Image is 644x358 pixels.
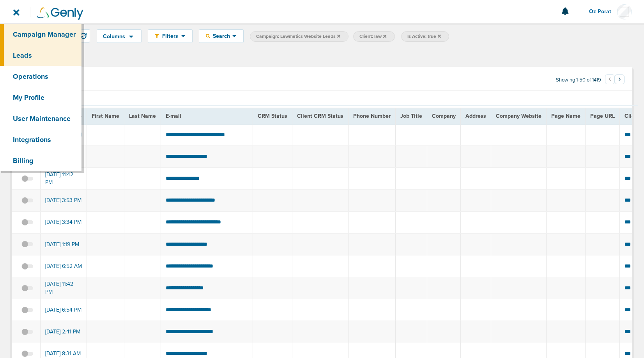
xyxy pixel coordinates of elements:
[41,233,87,255] td: [DATE] 1:19 PM
[129,113,156,119] span: Last Name
[159,33,181,39] span: Filters
[292,108,349,124] th: Client CRM Status
[556,77,601,83] span: Showing 1-50 of 1419
[41,321,87,343] td: [DATE] 2:41 PM
[427,108,461,124] th: Company
[166,113,181,119] span: E-mail
[589,9,617,14] span: Oz Porat
[41,190,87,211] td: [DATE] 3:53 PM
[359,33,386,40] span: Client: law
[256,33,340,40] span: Campaign: Lawmatics Website Leads
[258,113,287,119] span: CRM Status
[41,277,87,299] td: [DATE] 11:42 PM
[92,113,119,119] span: First Name
[37,7,83,20] img: Genly
[41,211,87,233] td: [DATE] 3:34 PM
[615,74,625,84] button: Go to next page
[605,76,625,85] ul: Pagination
[590,113,615,119] span: Page URL
[210,33,232,39] span: Search
[461,108,491,124] th: Address
[491,108,547,124] th: Company Website
[41,168,87,190] td: [DATE] 11:42 PM
[407,33,441,40] span: Is Active: true
[396,108,427,124] th: Job Title
[353,113,391,119] span: Phone Number
[103,34,125,39] span: Columns
[41,299,87,321] td: [DATE] 6:54 PM
[547,108,586,124] th: Page Name
[41,255,87,277] td: [DATE] 6:52 AM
